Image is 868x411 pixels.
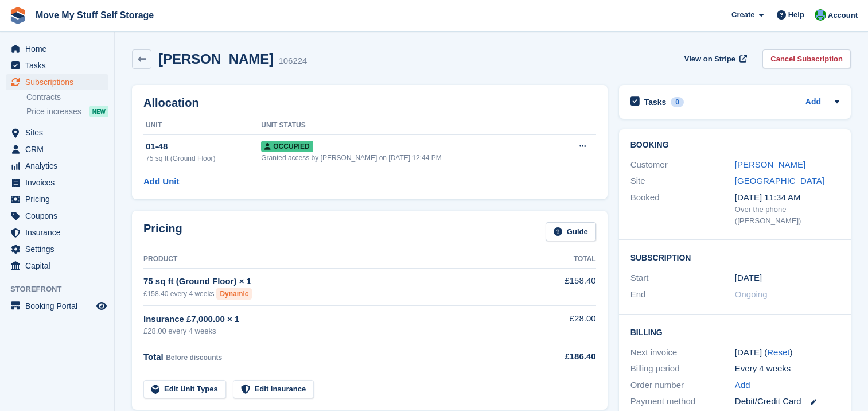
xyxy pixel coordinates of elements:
[143,288,526,300] div: £158.40 every 4 weeks
[684,53,735,65] span: View on Stripe
[26,106,81,117] span: Price increases
[233,380,314,399] a: Edit Insurance
[143,250,526,269] th: Product
[6,191,108,207] a: menu
[6,224,108,241] a: menu
[25,224,94,241] span: Insurance
[735,160,805,169] a: [PERSON_NAME]
[143,313,526,326] div: Insurance £7,000.00 × 1
[630,288,735,301] div: End
[143,96,596,110] h2: Allocation
[788,9,804,21] span: Help
[735,395,839,408] div: Debit/Credit Card
[143,325,526,337] div: £28.00 every 4 weeks
[680,49,749,68] a: View on Stripe
[31,6,158,25] a: Move My Stuff Self Storage
[143,222,182,241] h2: Pricing
[630,395,735,408] div: Payment method
[146,153,261,164] div: 75 sq ft (Ground Floor)
[735,204,839,226] div: Over the phone ([PERSON_NAME])
[731,9,754,21] span: Create
[6,298,108,314] a: menu
[143,175,179,188] a: Add Unit
[25,208,94,224] span: Coupons
[216,288,252,300] div: Dynamic
[526,250,596,269] th: Total
[6,258,108,274] a: menu
[25,57,94,73] span: Tasks
[526,268,596,305] td: £158.40
[735,362,839,375] div: Every 4 weeks
[630,251,839,263] h2: Subscription
[546,222,596,241] a: Guide
[828,10,858,21] span: Account
[25,241,94,257] span: Settings
[25,298,94,314] span: Booking Portal
[671,97,684,107] div: 0
[25,158,94,174] span: Analytics
[6,208,108,224] a: menu
[25,258,94,274] span: Capital
[630,362,735,375] div: Billing period
[735,289,768,299] span: Ongoing
[143,380,226,399] a: Edit Unit Types
[26,105,108,118] a: Price increases NEW
[26,92,108,103] a: Contracts
[735,346,839,359] div: [DATE] ( )
[6,74,108,90] a: menu
[6,125,108,141] a: menu
[95,299,108,313] a: Preview store
[630,141,839,150] h2: Booking
[278,55,307,68] div: 106224
[526,350,596,363] div: £186.40
[630,379,735,392] div: Order number
[261,153,556,163] div: Granted access by [PERSON_NAME] on [DATE] 12:44 PM
[735,191,839,204] div: [DATE] 11:34 AM
[25,141,94,157] span: CRM
[630,191,735,227] div: Booked
[158,51,274,67] h2: [PERSON_NAME]
[735,272,762,285] time: 2025-09-03 00:00:00 UTC
[6,57,108,73] a: menu
[89,106,108,117] div: NEW
[762,49,851,68] a: Cancel Subscription
[630,158,735,172] div: Customer
[526,306,596,343] td: £28.00
[644,97,667,107] h2: Tasks
[735,176,824,185] a: [GEOGRAPHIC_DATA]
[805,96,821,109] a: Add
[25,125,94,141] span: Sites
[143,352,164,362] span: Total
[630,175,735,188] div: Site
[25,74,94,90] span: Subscriptions
[143,275,526,288] div: 75 sq ft (Ground Floor) × 1
[815,9,826,21] img: Dan
[143,117,261,135] th: Unit
[767,347,789,357] a: Reset
[6,175,108,191] a: menu
[630,346,735,359] div: Next invoice
[261,117,556,135] th: Unit Status
[10,284,114,295] span: Storefront
[6,41,108,57] a: menu
[630,326,839,338] h2: Billing
[9,7,26,24] img: stora-icon-8386f47178a22dfd0bd8f6a31ec36ba5ce8667c1dd55bd0f319d3a0aa187defe.svg
[6,141,108,157] a: menu
[166,354,222,362] span: Before discounts
[6,241,108,257] a: menu
[25,175,94,191] span: Invoices
[6,158,108,174] a: menu
[146,140,261,153] div: 01-48
[735,379,750,392] a: Add
[25,41,94,57] span: Home
[261,141,313,152] span: Occupied
[25,191,94,207] span: Pricing
[630,272,735,285] div: Start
